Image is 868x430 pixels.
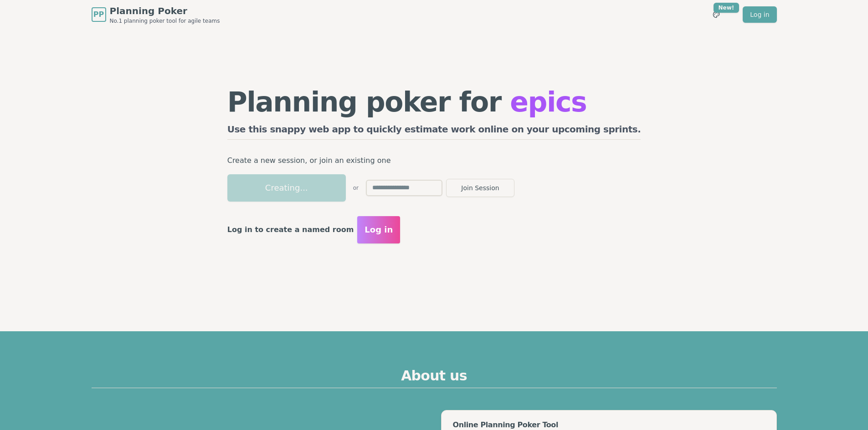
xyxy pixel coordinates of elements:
[452,421,765,429] div: Online Planning Poker Tool
[227,223,354,236] p: Log in to create a named room
[227,123,641,140] h2: Use this snappy web app to quickly estimate work online on your upcoming sprints.
[110,17,220,25] span: No.1 planning poker tool for agile teams
[743,6,776,23] a: Log in
[227,88,641,116] h1: Planning poker for
[92,368,777,388] h2: About us
[365,223,393,236] span: Log in
[353,184,359,192] span: or
[510,86,586,118] span: epics
[92,5,220,25] a: PPPlanning PokerNo.1 planning poker tool for agile teams
[227,154,641,167] p: Create a new session, or join an existing one
[110,5,220,17] span: Planning Poker
[93,9,104,20] span: PP
[714,3,740,13] div: New!
[708,6,724,23] button: New!
[446,179,514,197] button: Join Session
[357,216,400,243] button: Log in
